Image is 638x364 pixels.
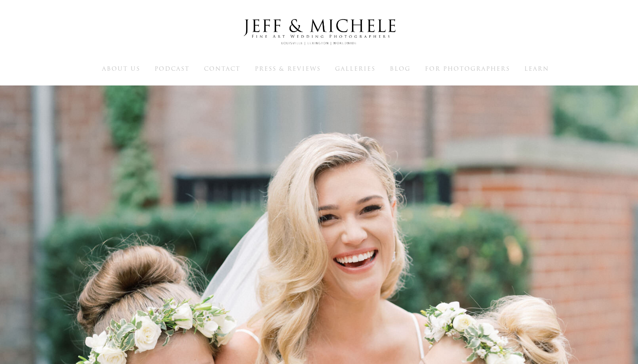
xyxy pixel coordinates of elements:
[524,65,549,72] a: Learn
[335,65,375,72] a: Galleries
[255,65,321,73] span: Press & Reviews
[102,65,140,73] span: About Us
[425,65,510,72] a: For Photographers
[204,65,240,73] span: Contact
[102,65,140,72] a: About Us
[232,11,406,53] img: Louisville Wedding Photographers - Jeff & Michele Wedding Photographers
[155,65,190,72] a: Podcast
[335,65,375,73] span: Galleries
[390,65,411,73] span: Blog
[204,65,240,72] a: Contact
[155,65,190,73] span: Podcast
[255,65,321,72] a: Press & Reviews
[390,65,411,72] a: Blog
[524,65,549,73] span: Learn
[425,65,510,73] span: For Photographers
